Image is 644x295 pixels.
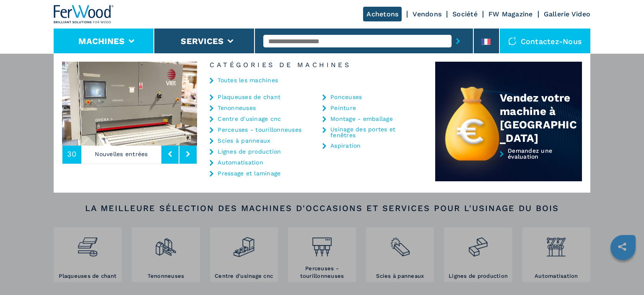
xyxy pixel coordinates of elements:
a: Demandez une évaluation [435,148,582,182]
a: Vendons [413,10,441,18]
a: Perceuses - tourillonneuses [218,127,301,133]
a: Aspiration [330,143,361,149]
a: Société [452,10,478,18]
p: Nouvelles entrées [81,144,162,164]
button: submit-button [452,31,465,51]
a: Gallerie Video [544,10,591,18]
div: Contactez-nous [500,29,591,54]
a: Centre d'usinage cnc [218,116,281,122]
button: Machines [78,36,125,46]
a: Tenonneuses [218,105,256,111]
a: FW Magazine [488,10,533,18]
a: Ponceuses [330,94,362,100]
a: Lignes de production [218,149,281,154]
a: Montage - emballage [330,116,393,122]
img: image [62,62,197,146]
a: Pressage et laminage [218,170,280,176]
img: Contactez-nous [508,37,517,45]
a: Plaqueuses de chant [218,94,280,100]
a: Peinture [330,105,356,111]
h6: Catégories de machines [197,62,435,68]
a: Toutes les machines [218,77,278,83]
div: Vendez votre machine à [GEOGRAPHIC_DATA] [500,91,582,145]
a: Achetons [363,7,402,21]
span: 30 [67,150,77,158]
img: Ferwood [54,5,114,23]
img: image [197,62,332,146]
button: Services [181,36,223,46]
a: Usinage des portes et fenêtres [330,126,414,138]
a: Scies à panneaux [218,138,270,144]
a: Automatisation [218,159,263,165]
